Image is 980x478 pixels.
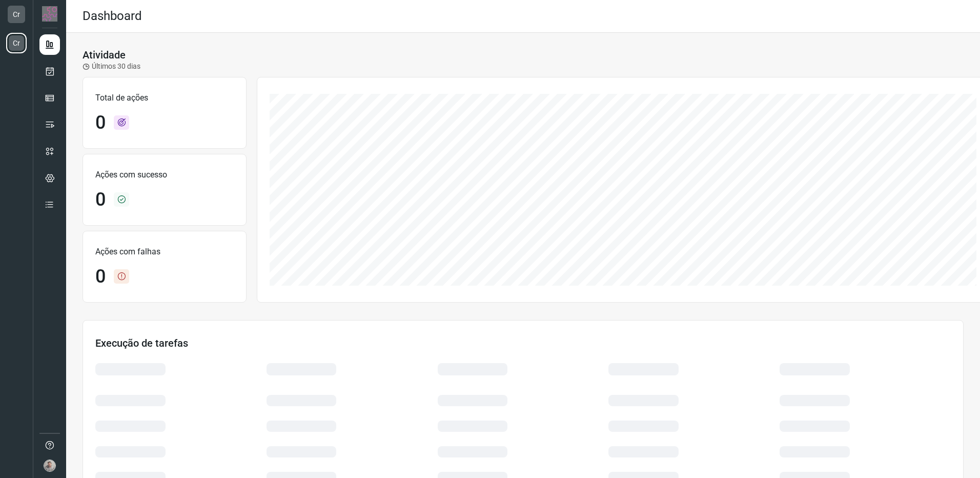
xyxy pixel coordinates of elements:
img: Logo [42,6,57,22]
h1: 0 [95,112,106,134]
li: Cr [6,33,27,53]
h3: Execução de tarefas [95,337,951,349]
h2: Dashboard [83,9,142,24]
img: 903321b9880be1c5133ac7d4147ff481.jpg [44,460,56,472]
h1: 0 [95,189,106,211]
li: Cr [6,4,27,25]
h1: 0 [95,266,106,288]
p: Total de ações [95,92,234,104]
p: Ações com falhas [95,246,234,258]
h3: Atividade [83,49,126,61]
p: Últimos 30 dias [83,61,140,72]
p: Ações com sucesso [95,169,234,181]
